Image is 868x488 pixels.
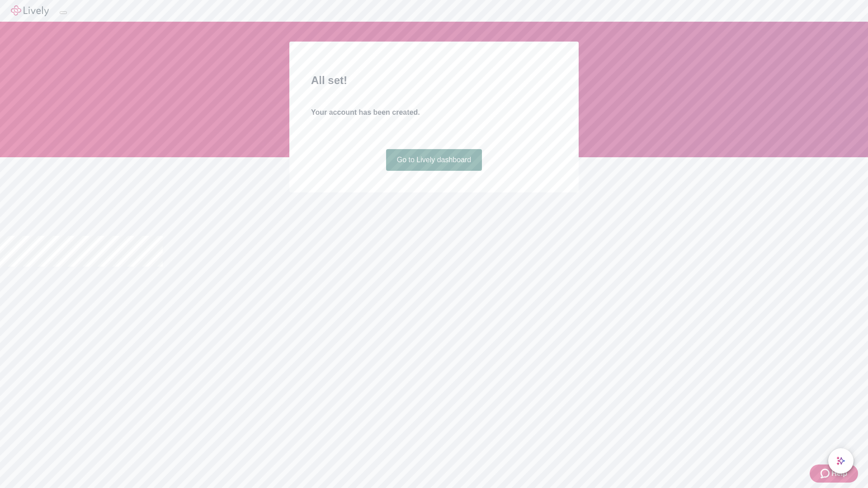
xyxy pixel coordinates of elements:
[386,149,482,171] a: Go to Lively dashboard
[311,107,557,118] h4: Your account has been created.
[11,5,49,16] img: Lively
[810,465,858,483] button: Zendesk support iconHelp
[828,448,854,474] button: chat
[831,468,847,479] span: Help
[821,468,831,479] svg: Zendesk support icon
[60,11,67,14] button: Log out
[836,456,845,465] svg: Lively AI Assistant
[311,72,557,89] h2: All set!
